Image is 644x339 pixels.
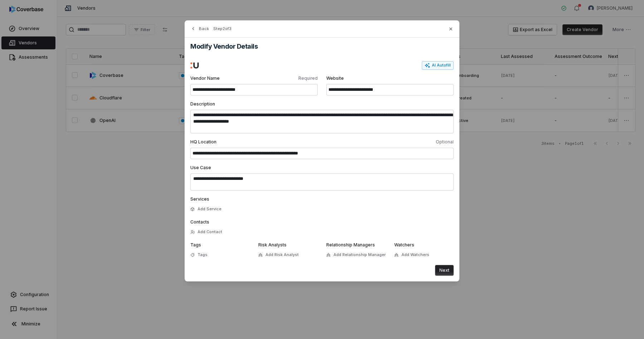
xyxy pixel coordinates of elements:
span: Risk Analysts [258,242,287,247]
span: Add Risk Analyst [265,252,299,257]
button: Back [188,22,211,35]
button: Add Watchers [392,249,431,261]
span: Description [190,101,215,107]
span: Services [190,196,209,202]
button: Next [435,265,454,276]
span: Required [255,75,318,81]
span: Contacts [190,219,209,225]
button: Add Service [188,203,224,216]
span: Optional [323,139,454,145]
span: Tags [190,242,201,247]
span: Vendor Name [190,75,253,81]
span: Relationship Managers [326,242,375,247]
span: Add Relationship Manager [333,252,386,257]
span: Watchers [394,242,414,247]
span: Use Case [190,165,211,170]
span: Step 2 of 3 [213,26,231,31]
button: Add Contact [188,226,224,239]
span: HQ Location [190,139,321,145]
h2: Modify Vendor Details [190,43,454,50]
span: Website [326,75,454,81]
button: AI Autofill [422,61,454,70]
span: Tags [197,252,208,257]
